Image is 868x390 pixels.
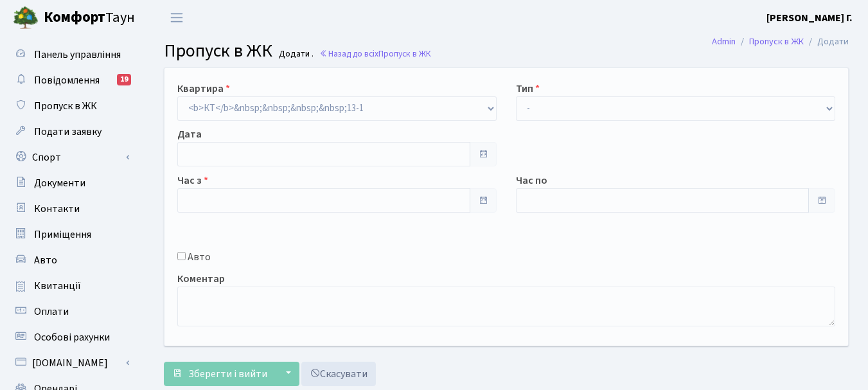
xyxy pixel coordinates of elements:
[6,324,135,350] a: Особові рахунки
[34,279,81,293] span: Квитанції
[516,81,540,96] label: Тип
[6,222,135,247] a: Приміщення
[712,35,736,48] a: Admin
[301,362,376,386] a: Скасувати
[6,247,135,273] a: Авто
[188,249,211,265] label: Авто
[6,273,135,299] a: Квитанції
[34,48,121,62] span: Панель управління
[6,196,135,222] a: Контакти
[276,49,314,60] small: Додати .
[34,330,110,344] span: Особові рахунки
[319,48,431,60] a: Назад до всіхПропуск в ЖК
[34,125,102,139] span: Подати заявку
[766,11,853,25] b: [PERSON_NAME] Г.
[117,74,131,85] div: 19
[34,253,57,267] span: Авто
[693,28,868,55] nav: breadcrumb
[44,7,105,28] b: Комфорт
[749,35,804,48] a: Пропуск в ЖК
[6,170,135,196] a: Документи
[6,145,135,170] a: Спорт
[6,350,135,376] a: [DOMAIN_NAME]
[177,271,225,287] label: Коментар
[177,173,208,188] label: Час з
[44,7,135,29] span: Таун
[34,73,100,87] span: Повідомлення
[516,173,547,188] label: Час по
[378,48,431,60] span: Пропуск в ЖК
[34,202,80,216] span: Контакти
[6,93,135,119] a: Пропуск в ЖК
[34,305,69,319] span: Оплати
[804,35,849,49] li: Додати
[34,176,85,190] span: Документи
[164,38,272,64] span: Пропуск в ЖК
[13,5,39,31] img: logo.png
[177,81,230,96] label: Квартира
[34,227,91,242] span: Приміщення
[34,99,97,113] span: Пропуск в ЖК
[6,119,135,145] a: Подати заявку
[161,7,193,28] button: Переключити навігацію
[6,42,135,67] a: Панель управління
[766,10,853,26] a: [PERSON_NAME] Г.
[6,67,135,93] a: Повідомлення19
[164,362,276,386] button: Зберегти і вийти
[188,367,267,381] span: Зберегти і вийти
[177,127,202,142] label: Дата
[6,299,135,324] a: Оплати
